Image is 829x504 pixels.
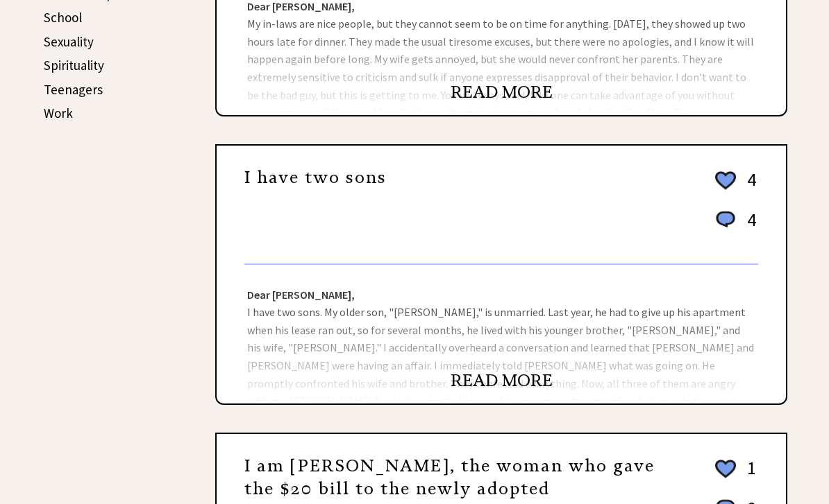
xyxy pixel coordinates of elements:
[451,82,553,103] a: READ MORE
[44,58,104,74] a: Spirituality
[247,288,355,302] strong: Dear [PERSON_NAME],
[44,82,103,98] a: Teenagers
[44,34,94,51] a: Sexuality
[713,169,738,193] img: heart_outline%202.png
[217,266,786,404] div: I have two sons. My older son, "[PERSON_NAME]," is unmarried. Last year, he had to give up his ap...
[451,371,553,392] a: READ MORE
[740,168,757,207] td: 4
[713,209,738,232] img: message_round%201.png
[44,105,73,122] a: Work
[244,168,387,189] a: I have two sons
[44,10,82,26] a: School
[740,209,757,245] td: 4
[740,457,757,496] td: 1
[713,458,738,482] img: heart_outline%202.png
